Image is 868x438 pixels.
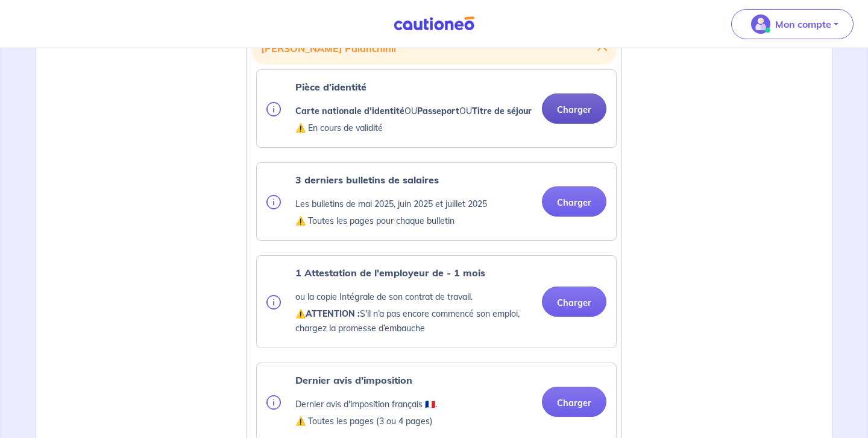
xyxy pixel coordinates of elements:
p: Mon compte [775,17,831,31]
p: OU OU [295,104,532,118]
button: Charger [542,287,606,317]
div: categoryName: pay-slip, userCategory: cdi-without-trial [256,162,617,241]
img: info.svg [266,395,281,410]
strong: Passeport [417,106,459,116]
p: ⚠️ En cours de validité [295,121,532,135]
strong: Titre de séjour [472,106,532,116]
p: Dernier avis d'imposition français 🇫🇷. [295,397,437,411]
p: Les bulletins de mai 2025, juin 2025 et juillet 2025 [295,197,487,211]
p: ou la copie Intégrale de son contrat de travail. [295,290,532,304]
strong: Pièce d’identité [295,81,366,93]
p: ⚠️ Toutes les pages pour chaque bulletin [295,214,487,228]
img: info.svg [266,195,281,209]
p: ⚠️ S'il n’a pas encore commencé son emploi, chargez la promesse d’embauche [295,306,532,335]
strong: 1 Attestation de l'employeur de - 1 mois [295,267,485,279]
div: categoryName: employment-contract, userCategory: cdi-without-trial [256,255,617,348]
img: illu_account_valid_menu.svg [751,14,770,34]
button: [PERSON_NAME] Palanchinii [261,37,607,60]
img: info.svg [266,295,281,309]
img: Cautioneo [389,16,479,31]
div: categoryName: national-id, userCategory: cdi-without-trial [256,69,617,148]
strong: Dernier avis d'imposition [295,374,412,386]
img: info.svg [266,102,281,116]
p: ⚠️ Toutes les pages (3 ou 4 pages) [295,414,437,428]
button: Charger [542,387,606,417]
strong: ATTENTION : [306,308,360,319]
button: illu_account_valid_menu.svgMon compte [731,9,854,39]
button: Charger [542,94,606,124]
strong: 3 derniers bulletins de salaires [295,174,439,186]
strong: Carte nationale d'identité [295,106,404,116]
button: Charger [542,186,606,217]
